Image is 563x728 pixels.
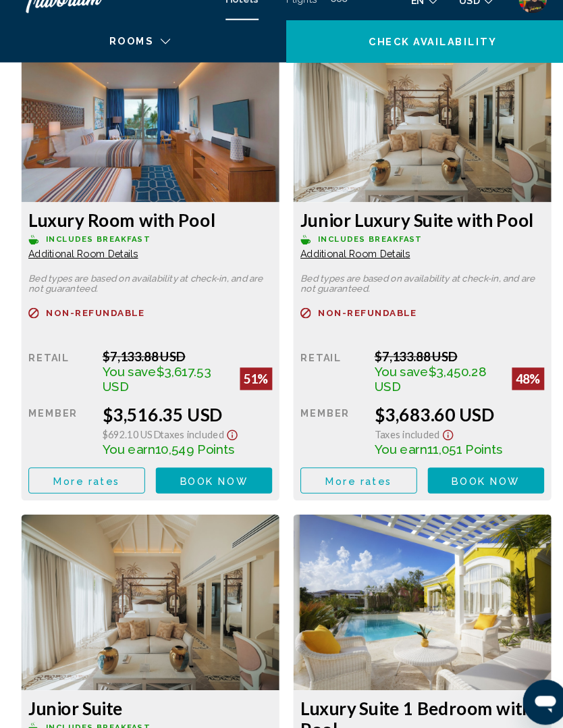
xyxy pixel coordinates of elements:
[34,259,139,270] span: Additional Room Details
[509,674,552,717] iframe: Botón para iniciar la ventana de mensajería
[295,222,529,242] h3: Junior Luxury Suite with Pool
[366,371,418,385] span: You save
[295,356,356,399] div: Retail
[417,470,529,495] button: Book now
[34,356,95,399] div: Retail
[319,477,383,488] span: More rates
[281,41,563,81] button: Check Availability
[325,9,340,31] button: Extra navigation items
[498,374,529,396] div: 48%
[105,433,160,444] span: $692.10 USD
[312,317,406,326] span: Non-refundable
[282,15,311,26] a: Flights
[105,446,155,460] span: You earn
[402,11,427,31] button: Change language
[27,7,210,34] a: Travorium
[295,284,529,303] p: Bed types are based on availability at check-in, and are not guaranteed.
[34,222,268,242] h3: Luxury Room with Pool
[105,356,268,371] div: $7,133.88 USD
[58,477,122,488] span: More rates
[366,371,473,399] span: $3,450.28 USD
[34,284,268,303] p: Bed types are based on availability at check-in, and are not guaranteed.
[448,11,481,31] button: Change currency
[360,56,484,67] span: Check Availability
[429,430,445,445] button: Show Taxes and Fees disclaimer
[51,246,151,255] span: Includes Breakfast
[295,409,356,460] div: Member
[441,477,506,488] span: Book now
[237,374,268,396] div: 51%
[288,47,536,215] img: 50e2e7e0-8dc6-46b7-abd6-73a10b36ad2d.jpeg
[27,515,275,684] img: 50e2e7e0-8dc6-46b7-abd6-73a10b36ad2d.jpeg
[105,371,209,399] span: $3,617.53 USD
[105,371,157,385] span: You save
[417,446,489,460] span: 11,051 Points
[501,6,536,34] button: User Menu
[295,259,400,270] span: Additional Room Details
[160,433,221,444] span: Taxes included
[366,356,529,371] div: $7,133.88 USD
[51,715,151,724] span: Includes Breakfast
[505,7,532,34] img: 2Q==
[155,446,232,460] span: 10,549 Points
[221,430,238,445] button: Show Taxes and Fees disclaimer
[34,409,95,460] div: Member
[156,470,268,495] button: Book now
[448,16,468,27] span: USD
[223,15,255,26] a: Hotels
[366,446,417,460] span: You earn
[34,691,268,711] h3: Junior Suite
[288,515,536,684] img: 55516f43-d1dc-44f9-b975-c3757dea49ac.jpeg
[34,470,146,495] button: More rates
[51,317,145,326] span: Non-refundable
[366,409,529,430] div: $3,683.60 USD
[402,16,414,27] span: en
[295,470,407,495] button: More rates
[366,433,429,444] span: Taxes included
[27,47,275,215] img: f5bea0bf-e27c-4a15-9aff-cf590ecd8569.jpeg
[105,409,268,430] div: $3,516.35 USD
[180,477,245,488] span: Book now
[312,246,412,255] span: Includes Breakfast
